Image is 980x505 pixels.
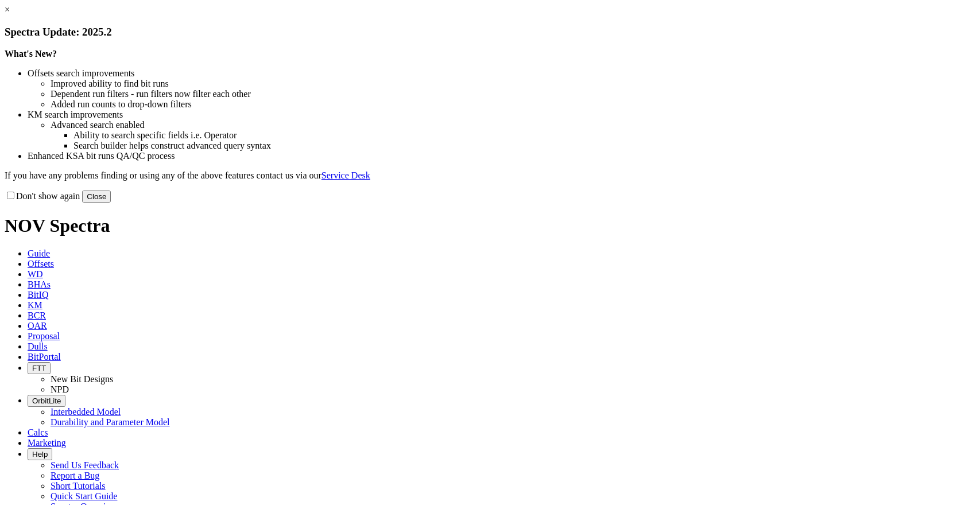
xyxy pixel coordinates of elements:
[32,364,46,372] span: FTT
[51,491,117,501] a: Quick Start Guide
[28,428,48,437] span: Calcs
[5,26,975,38] h3: Spectra Update: 2025.2
[28,331,60,341] span: Proposal
[51,89,975,99] li: Dependent run filters - run filters now filter each other
[73,130,975,141] li: Ability to search specific fields i.e. Operator
[28,310,46,320] span: BCR
[28,269,43,279] span: WD
[28,290,48,300] span: BitIQ
[51,120,975,130] li: Advanced search enabled
[5,170,975,181] p: If you have any problems finding or using any of the above features contact us via our
[28,352,61,362] span: BitPortal
[82,191,111,203] button: Close
[51,407,121,417] a: Interbedded Model
[28,279,51,289] span: BHAs
[51,471,99,480] a: Report a Bug
[28,259,54,269] span: Offsets
[28,438,66,448] span: Marketing
[28,248,50,258] span: Guide
[28,341,48,351] span: Dulls
[51,460,119,470] a: Send Us Feedback
[28,110,975,120] li: KM search improvements
[32,397,61,405] span: OrbitLite
[73,141,975,151] li: Search builder helps construct advanced query syntax
[28,300,42,310] span: KM
[28,321,47,331] span: OAR
[51,79,975,89] li: Improved ability to find bit runs
[7,192,14,199] input: Don't show again
[28,68,975,79] li: Offsets search improvements
[32,450,48,459] span: Help
[5,191,80,201] label: Don't show again
[5,49,57,59] strong: What's New?
[51,384,69,394] a: NPD
[51,374,113,384] a: New Bit Designs
[5,215,975,236] h1: NOV Spectra
[51,99,975,110] li: Added run counts to drop-down filters
[5,5,10,14] a: ×
[28,151,975,161] li: Enhanced KSA bit runs QA/QC process
[51,481,106,491] a: Short Tutorials
[321,170,370,180] a: Service Desk
[51,417,170,427] a: Durability and Parameter Model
